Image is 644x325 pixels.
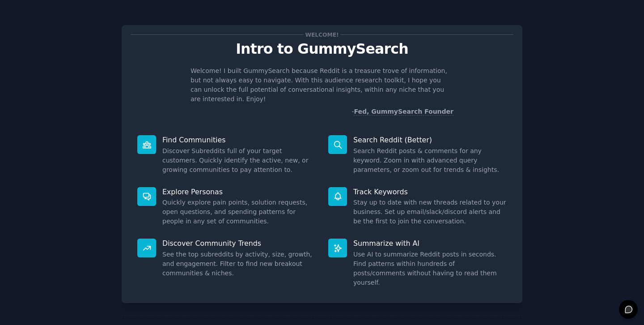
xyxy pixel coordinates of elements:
div: - [352,107,453,116]
p: Find Communities [162,135,316,145]
p: Discover Community Trends [162,239,316,248]
dd: Use AI to summarize Reddit posts in seconds. Find patterns within hundreds of posts/comments with... [353,250,507,287]
p: Intro to GummySearch [131,41,513,57]
p: Explore Personas [162,187,316,197]
dd: Discover Subreddits full of your target customers. Quickly identify the active, new, or growing c... [162,146,316,175]
p: Welcome! I built GummySearch because Reddit is a treasure trove of information, but not always ea... [191,66,453,104]
a: Fed, GummySearch Founder [354,108,453,115]
p: Track Keywords [353,187,507,197]
p: Search Reddit (Better) [353,135,507,145]
dd: Quickly explore pain points, solution requests, open questions, and spending patterns for people ... [162,198,316,226]
dd: Stay up to date with new threads related to your business. Set up email/slack/discord alerts and ... [353,198,507,226]
p: Summarize with AI [353,239,507,248]
span: Welcome! [304,30,340,39]
dd: See the top subreddits by activity, size, growth, and engagement. Filter to find new breakout com... [162,250,316,278]
dd: Search Reddit posts & comments for any keyword. Zoom in with advanced query parameters, or zoom o... [353,146,507,175]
